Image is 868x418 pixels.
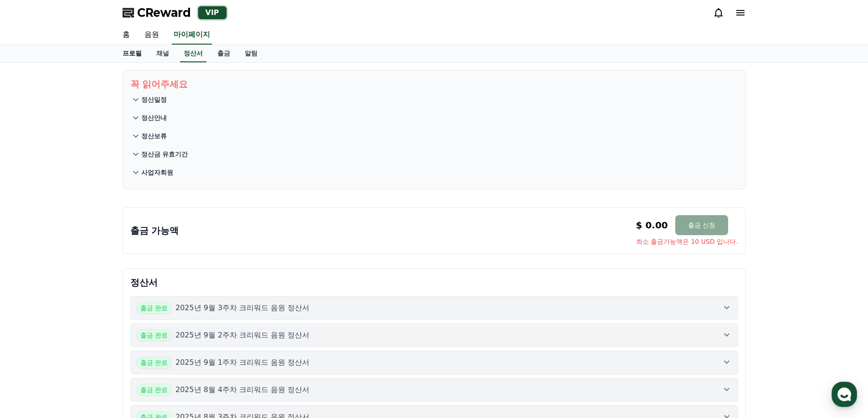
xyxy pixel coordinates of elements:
[136,357,172,368] span: 출금 완료
[137,25,166,45] a: 음원
[63,161,139,168] span: 몇 분 내 답변 받으실 수 있어요
[39,159,50,170] img: tmp-1049645209
[34,105,149,114] div: 안녕하세요 크리워드입니다.
[60,288,118,311] a: 대화
[175,330,310,341] p: 2025년 9월 2주차 크리워드 음원 정산서
[130,78,738,91] p: 꼭 읽어주세요
[175,357,310,368] p: 2025년 9월 1주차 크리워드 음원 정산서
[116,72,167,83] button: 운영시간 보기
[130,163,738,181] button: 사업자회원
[130,276,738,289] p: 정산서
[29,302,34,309] span: 홈
[136,329,172,341] span: 출금 완료
[141,302,152,309] span: 설정
[78,185,93,191] b: 채널톡
[136,384,172,396] span: 출금 완료
[123,5,191,20] a: CReward
[83,302,94,310] span: 대화
[141,168,173,177] p: 사업자회원
[130,127,738,145] button: 정산보류
[34,114,149,123] div: 문의사항을 남겨주세요 :)
[175,302,310,313] p: 2025년 9월 3주차 크리워드 음원 정산서
[130,296,738,320] button: 출금 완료 2025년 9월 3주차 크리워드 음원 정산서
[636,237,738,246] span: 최소 출금가능액은 10 USD 입니다.
[210,45,237,62] a: 출금
[136,302,172,314] span: 출금 완료
[172,25,212,45] a: 마이페이지
[13,134,165,156] a: 문의하기
[130,109,738,127] button: 정산안내
[141,150,188,159] p: 정산금 유효기간
[175,384,310,395] p: 2025년 8월 4주차 크리워드 음원 정산서
[48,159,59,170] img: tmp-654571557
[78,185,108,191] span: 이용중
[11,68,64,83] h1: CReward
[137,5,191,20] span: CReward
[198,6,226,19] div: VIP
[119,73,157,81] span: 운영시간 보기
[3,288,60,311] a: 홈
[115,25,137,45] a: 홈
[130,378,738,402] button: 출금 완료 2025년 8월 4주차 크리워드 음원 정산서
[130,145,738,163] button: 정산금 유효기간
[141,113,167,122] p: 정산안내
[130,323,738,347] button: 출금 완료 2025년 9월 2주차 크리워드 음원 정산서
[130,91,738,109] button: 정산일정
[180,45,206,62] a: 정산서
[69,185,108,192] a: 채널톡이용중
[130,224,179,237] p: 출금 가능액
[237,45,265,62] a: 알림
[130,351,738,374] button: 출금 완료 2025년 9월 1주차 크리워드 음원 정산서
[149,45,176,62] a: 채널
[34,96,167,105] div: CReward
[675,215,728,235] button: 출금 신청
[115,45,149,62] a: 프로필
[11,93,167,128] a: CReward안녕하세요 크리워드입니다.문의사항을 남겨주세요 :)
[141,95,167,104] p: 정산일정
[141,131,167,141] p: 정산보류
[636,219,668,232] p: $ 0.00
[118,288,175,311] a: 설정
[70,140,98,149] span: 문의하기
